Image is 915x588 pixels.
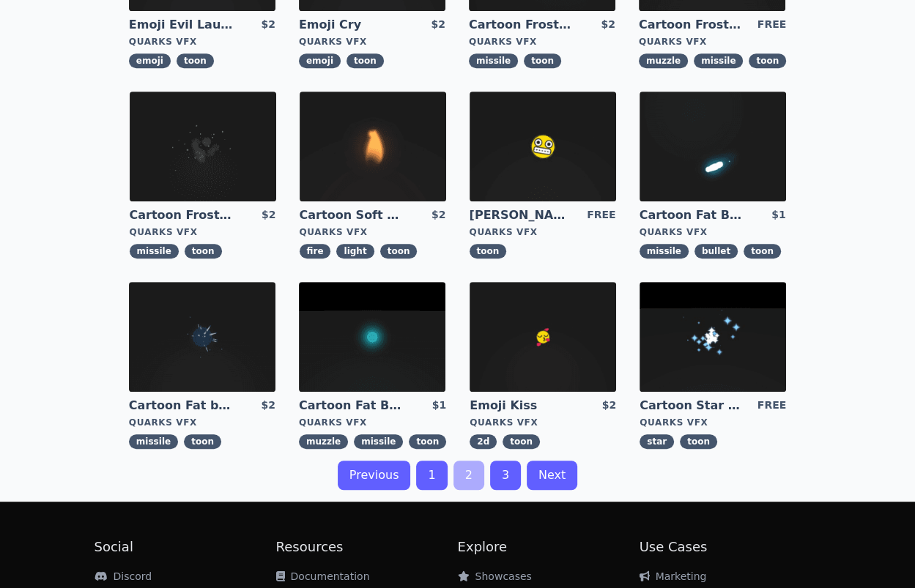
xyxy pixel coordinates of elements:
[416,461,447,490] a: 1
[470,207,575,223] a: [PERSON_NAME]
[640,417,786,428] div: Quarks VFX
[95,570,152,582] a: Discord
[276,537,458,557] h2: Resources
[409,434,446,449] span: toon
[432,398,446,414] div: $1
[129,434,178,449] span: missile
[300,226,446,238] div: Quarks VFX
[601,17,615,33] div: $2
[261,17,275,33] div: $2
[640,398,745,414] a: Cartoon Star field
[757,398,786,414] div: FREE
[470,92,616,201] img: imgAlt
[639,53,688,68] span: muzzle
[130,244,179,258] span: missile
[299,17,404,33] a: Emoji Cry
[185,244,222,258] span: toon
[749,53,786,68] span: toon
[336,244,374,258] span: light
[640,244,689,258] span: missile
[639,17,744,33] a: Cartoon Frost Missile Muzzle Flash
[744,244,781,258] span: toon
[470,282,616,392] img: imgAlt
[640,207,745,223] a: Cartoon Fat Bullet
[503,434,540,449] span: toon
[129,417,275,428] div: Quarks VFX
[470,244,507,258] span: toon
[680,434,717,449] span: toon
[95,537,276,557] h2: Social
[177,53,214,68] span: toon
[380,244,418,258] span: toon
[300,92,446,201] img: imgAlt
[524,53,561,68] span: toon
[469,36,615,48] div: Quarks VFX
[129,17,234,33] a: Emoji Evil Laugh
[470,226,616,238] div: Quarks VFX
[694,53,743,68] span: missile
[527,461,577,490] a: Next
[469,53,518,68] span: missile
[470,398,575,414] a: Emoji Kiss
[640,282,786,392] img: imgAlt
[602,398,616,414] div: $2
[453,461,484,490] a: 2
[458,570,532,582] a: Showcases
[354,434,403,449] span: missile
[129,282,275,392] img: imgAlt
[184,434,221,449] span: toon
[299,398,404,414] a: Cartoon Fat Bullet Muzzle Flash
[347,53,384,68] span: toon
[130,92,276,201] img: imgAlt
[299,282,445,392] img: imgAlt
[458,537,640,557] h2: Explore
[771,207,785,223] div: $1
[694,244,738,258] span: bullet
[470,434,497,449] span: 2d
[587,207,615,223] div: FREE
[299,53,341,68] span: emoji
[338,461,411,490] a: Previous
[276,570,370,582] a: Documentation
[129,36,275,48] div: Quarks VFX
[129,53,171,68] span: emoji
[261,398,275,414] div: $2
[431,207,445,223] div: $2
[469,17,574,33] a: Cartoon Frost Missile
[490,461,521,490] a: 3
[757,17,786,33] div: FREE
[299,36,445,48] div: Quarks VFX
[130,226,276,238] div: Quarks VFX
[300,244,331,258] span: fire
[299,434,348,449] span: muzzle
[640,537,821,557] h2: Use Cases
[129,398,234,414] a: Cartoon Fat bullet explosion
[470,417,616,428] div: Quarks VFX
[262,207,275,223] div: $2
[640,434,674,449] span: star
[640,570,707,582] a: Marketing
[431,17,445,33] div: $2
[640,92,786,201] img: imgAlt
[639,36,786,48] div: Quarks VFX
[300,207,405,223] a: Cartoon Soft CandleLight
[299,417,446,428] div: Quarks VFX
[640,226,786,238] div: Quarks VFX
[130,207,235,223] a: Cartoon Frost Missile Explosion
